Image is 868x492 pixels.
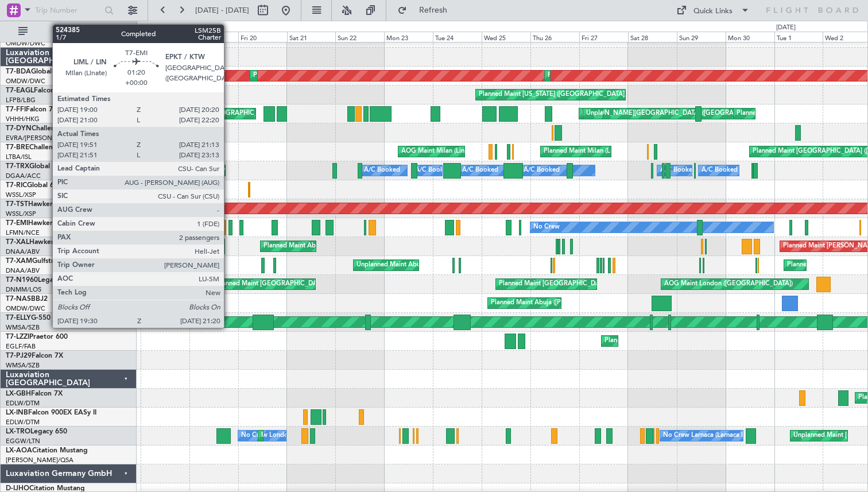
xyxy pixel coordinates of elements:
[401,143,475,160] div: AOG Maint Milan (Linate)
[6,437,40,445] a: EGGW/LTN
[774,32,823,42] div: Tue 1
[6,296,48,303] a: T7-NASBBJ2
[6,220,76,227] a: T7-EMIHawker 900XP
[6,485,29,492] span: D-IJHO
[6,172,41,180] a: DGAA/ACC
[189,32,238,42] div: Thu 19
[582,105,782,122] div: [PERSON_NAME][GEOGRAPHIC_DATA] ([GEOGRAPHIC_DATA] Intl)
[287,32,336,42] div: Sat 21
[195,5,249,16] span: [DATE] - [DATE]
[6,352,32,359] span: T7-PJ29
[160,162,257,179] div: Planned Maint Accra (Kotoka Intl)
[6,428,30,435] span: LX-TRO
[216,276,397,293] div: Planned Maint [GEOGRAPHIC_DATA] ([GEOGRAPHIC_DATA])
[6,239,29,246] span: T7-XAL
[586,105,786,122] div: Unplanned Maint [GEOGRAPHIC_DATA] ([GEOGRAPHIC_DATA] Intl)
[6,228,40,237] a: LFMN/NCE
[6,390,31,397] span: LX-GBH
[6,201,28,208] span: T7-TST
[548,67,661,84] div: Planned Maint Dubai (Al Maktoum Intl)
[6,315,31,321] span: T7-ELLY
[6,210,36,218] a: WSSL/XSP
[6,87,65,94] a: T7-EAGLFalcon 8X
[491,295,620,312] div: Planned Maint Abuja ([PERSON_NAME] Intl)
[6,399,40,408] a: EDLW/DTM
[392,1,461,20] button: Refresh
[13,22,125,41] button: All Aircraft
[6,296,31,303] span: T7-NAS
[677,32,726,42] div: Sun 29
[6,144,79,151] a: T7-BREChallenger 604
[6,125,32,132] span: T7-DYN
[524,162,560,179] div: A/C Booked
[409,6,458,14] span: Refresh
[479,86,626,103] div: Planned Maint [US_STATE] ([GEOGRAPHIC_DATA])
[238,32,287,42] div: Fri 20
[628,32,677,42] div: Sat 28
[6,163,68,170] a: T7-TRXGlobal 6500
[579,32,628,42] div: Fri 27
[6,191,36,199] a: WSSL/XSP
[702,162,738,179] div: A/C Booked
[384,32,433,42] div: Mon 23
[6,77,45,86] a: OMDW/DWC
[261,427,442,444] div: Planned Maint [GEOGRAPHIC_DATA] ([GEOGRAPHIC_DATA])
[6,182,27,189] span: T7-RIC
[6,447,88,454] a: LX-AOACitation Mustang
[6,201,76,208] a: T7-TSTHawker 900XP
[6,277,75,284] a: T7-N1960Legacy 650
[6,247,40,256] a: DNAA/ABV
[6,315,51,321] a: T7-ELLYG-550
[6,304,45,313] a: OMDW/DWC
[6,144,29,151] span: T7-BRE
[6,39,45,48] a: OMDW/DWC
[35,2,101,19] input: Trip Number
[141,32,189,42] div: Wed 18
[663,427,752,444] div: No Crew Larnaca (Larnaca Intl)
[482,32,530,42] div: Wed 25
[6,115,40,123] a: VHHH/HKG
[671,1,755,20] button: Quick Links
[6,428,67,435] a: LX-TROLegacy 650
[693,6,733,17] div: Quick Links
[6,87,34,94] span: T7-EAGL
[6,134,77,142] a: EVRA/[PERSON_NAME]
[335,32,384,42] div: Sun 22
[6,334,68,340] a: T7-LZZIPraetor 600
[6,68,70,75] a: T7-BDAGlobal 5000
[6,258,89,265] a: T7-XAMGulfstream G-200
[356,257,494,274] div: Unplanned Maint Abuja ([PERSON_NAME] Intl)
[6,323,40,332] a: WMSA/SZB
[6,409,28,416] span: LX-INB
[6,68,31,75] span: T7-BDA
[6,239,77,246] a: T7-XALHawker 850XP
[6,352,63,359] a: T7-PJ29Falcon 7X
[6,258,32,265] span: T7-XAM
[263,238,393,255] div: Planned Maint Abuja ([PERSON_NAME] Intl)
[6,106,26,113] span: T7-FFI
[241,427,363,444] div: No Crew London ([GEOGRAPHIC_DATA])
[6,485,85,492] a: D-IJHOCitation Mustang
[664,276,793,293] div: AOG Maint London ([GEOGRAPHIC_DATA])
[6,163,29,170] span: T7-TRX
[6,106,57,113] a: T7-FFIFalcon 7X
[6,125,81,132] a: T7-DYNChallenger 604
[6,361,40,370] a: WMSA/SZB
[6,418,40,427] a: EDLW/DTM
[6,153,32,161] a: LTBA/ISL
[6,409,96,416] a: LX-INBFalcon 900EX EASy II
[6,182,66,189] a: T7-RICGlobal 6000
[139,23,158,33] div: [DATE]
[6,342,36,351] a: EGLF/FAB
[776,23,796,33] div: [DATE]
[726,32,774,42] div: Mon 30
[6,456,73,464] a: [PERSON_NAME]/QSA
[253,67,366,84] div: Planned Maint Dubai (Al Maktoum Intl)
[6,334,29,340] span: T7-LZZI
[6,220,28,227] span: T7-EMI
[6,96,36,104] a: LFPB/LBG
[6,447,32,454] span: LX-AOA
[6,390,63,397] a: LX-GBHFalcon 7X
[499,276,680,293] div: Planned Maint [GEOGRAPHIC_DATA] ([GEOGRAPHIC_DATA])
[533,219,560,236] div: No Crew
